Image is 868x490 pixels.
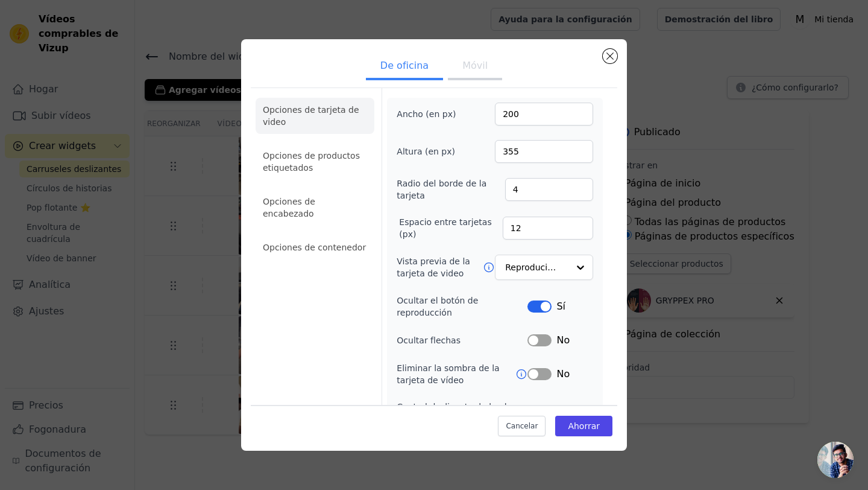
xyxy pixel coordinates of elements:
[263,197,315,218] font: Opciones de encabezado
[817,442,854,478] div: Chat abierto
[397,109,456,119] font: Ancho (en px)
[263,151,360,173] font: Opciones de productos etiquetados
[506,422,538,430] font: Cancelar
[556,301,565,312] font: Sí
[397,402,512,424] font: Control deslizante de bucle automático
[380,60,429,71] font: De oficina
[462,60,488,71] font: Móvil
[263,243,366,252] font: Opciones de contenedor
[397,179,486,200] font: Radio del borde de la tarjeta
[397,147,455,156] font: Altura (en px)
[568,421,600,431] font: Ahorrar
[556,334,570,346] font: No
[397,256,470,278] font: Vista previa de la tarjeta de video
[397,296,478,317] font: Ocultar el botón de reproducción
[263,105,359,127] font: Opciones de tarjeta de video
[556,368,570,380] font: No
[397,336,461,345] font: Ocultar flechas
[603,49,617,63] button: Cerrar modal
[399,217,491,239] font: Espacio entre tarjetas (px)
[397,363,499,385] font: Eliminar la sombra de la tarjeta de vídeo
